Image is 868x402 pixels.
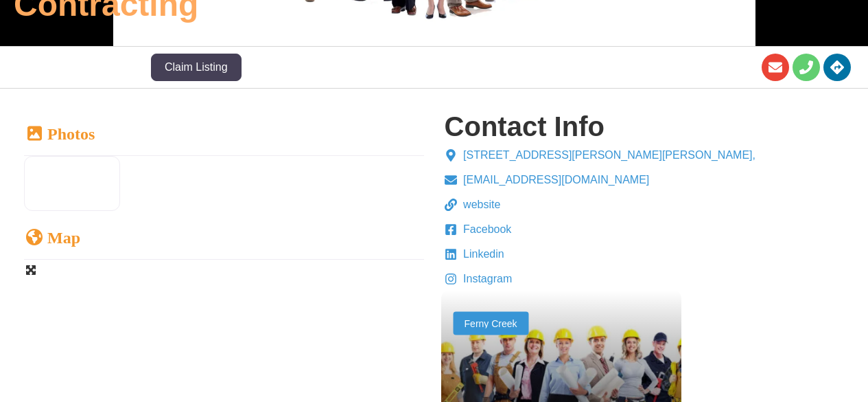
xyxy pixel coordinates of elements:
span: [EMAIL_ADDRESS][DOMAIN_NAME] [460,172,649,188]
span: Linkedin [460,246,504,263]
h4: Contact Info [445,113,605,140]
div: Ferny Creek [460,319,521,328]
span: [STREET_ADDRESS][PERSON_NAME][PERSON_NAME], [460,147,755,164]
a: [EMAIL_ADDRESS][DOMAIN_NAME] [445,172,755,188]
span: Facebook [460,221,511,238]
button: Claim Listing [151,54,242,81]
span: Instagram [460,271,512,287]
span: website [460,197,500,213]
